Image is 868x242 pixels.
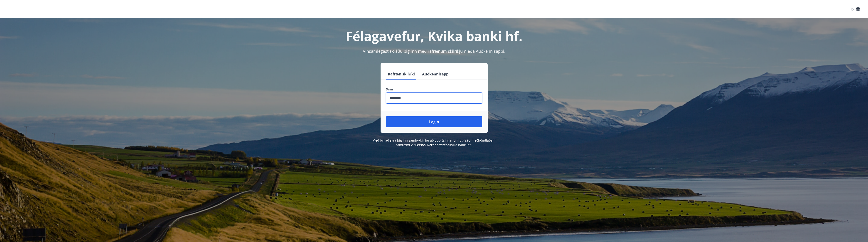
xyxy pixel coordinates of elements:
[372,138,496,147] span: Með því að skrá þig inn samþykkir þú að upplýsingar um þig séu meðhöndlaðar í samræmi við Kvika b...
[386,87,482,92] label: Sími
[386,116,482,127] button: Login
[386,69,417,80] button: Rafræn skilríki
[420,69,450,80] button: Auðkennisapp
[276,27,592,45] h1: Félagavefur, Kvika banki hf.
[363,48,505,54] span: Vinsamlegast skráðu þig inn með rafrænum skilríkjum eða Auðkennisappi.
[848,5,863,13] button: ÍS
[415,143,449,147] a: Persónuverndarstefna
